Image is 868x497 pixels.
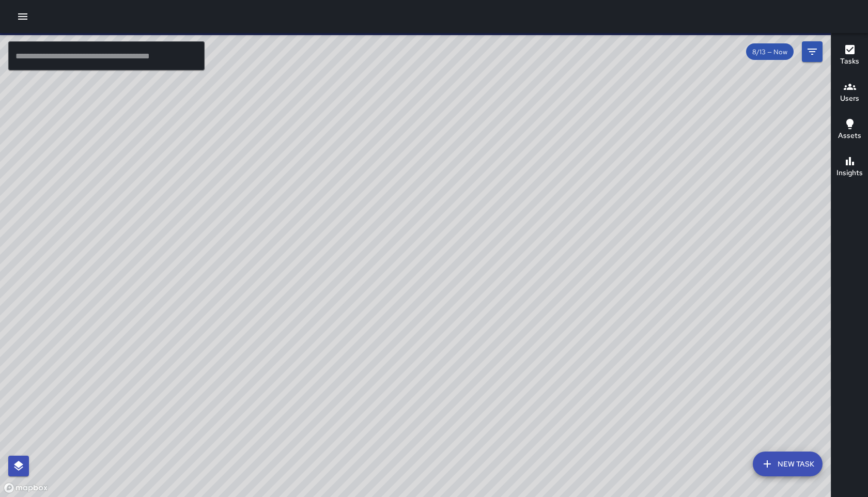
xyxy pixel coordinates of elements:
button: Users [831,74,868,112]
button: Insights [831,149,868,186]
h6: Assets [838,130,861,142]
button: Tasks [831,37,868,74]
button: Filters [802,41,823,62]
button: Assets [831,112,868,149]
h6: Tasks [840,56,859,67]
h6: Users [840,93,859,104]
span: 8/13 — Now [746,48,794,56]
h6: Insights [836,167,863,179]
button: New Task [753,452,823,476]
